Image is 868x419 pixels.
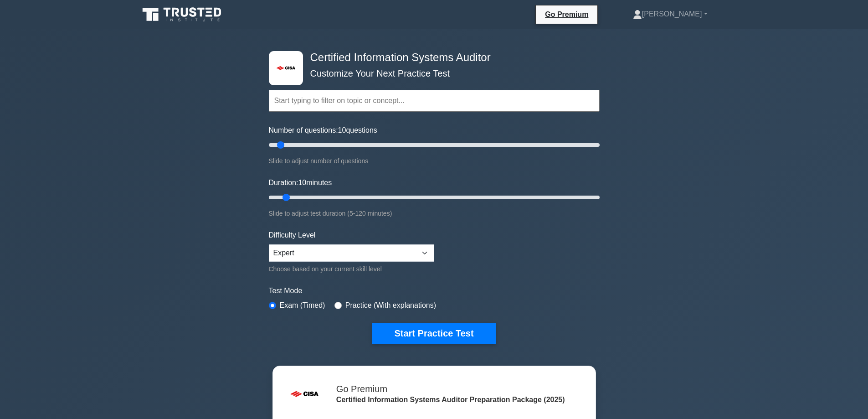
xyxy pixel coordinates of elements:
[269,177,332,188] label: Duration: minutes
[539,9,594,20] a: Go Premium
[611,5,729,23] a: [PERSON_NAME]
[269,285,600,296] label: Test Mode
[338,126,346,134] span: 10
[269,208,600,219] div: Slide to adjust test duration (5-120 minutes)
[372,323,495,344] button: Start Practice Test
[269,125,377,136] label: Number of questions: questions
[269,264,434,274] div: Choose based on your current skill level
[269,155,600,166] div: Slide to adjust number of questions
[269,230,316,241] label: Difficulty Level
[269,90,600,112] input: Start typing to filter on topic or concept...
[280,300,325,311] label: Exam (Timed)
[298,179,306,186] span: 10
[345,300,436,311] label: Practice (With explanations)
[307,51,555,64] h4: Certified Information Systems Auditor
